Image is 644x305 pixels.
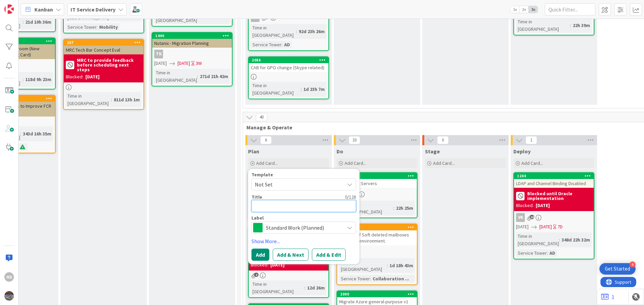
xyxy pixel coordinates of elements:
div: 348d 22h 32m [560,236,592,244]
div: 2062 [337,224,417,230]
div: CAB for GPO change (Skype related) [249,63,328,72]
span: : [23,18,24,26]
span: 0 [437,136,449,144]
div: 21d 10h 36m [24,18,53,26]
span: Label [251,215,264,220]
div: Cleanup of Soft deleted mailboxes from EXO environment. [337,230,417,245]
div: Get Started [605,265,630,272]
span: Plan [248,148,259,155]
div: HS [4,272,14,282]
span: [DATE] [178,60,190,67]
div: AD [283,41,292,48]
span: : [197,73,198,80]
span: : [387,262,388,269]
div: Nutanix - Migration Planning [152,39,232,48]
div: 2090 [337,291,417,297]
span: Standard Work (Planned) [266,223,341,232]
span: 2 [254,273,259,277]
div: Blocked: [66,73,83,80]
div: Time in [GEOGRAPHIC_DATA] [251,82,301,97]
span: 1x [510,6,519,13]
b: Blocked until Oracle implementation [527,191,592,201]
div: 271d 21h 42m [198,73,230,80]
div: TK [152,50,232,58]
span: Do [337,148,343,155]
div: Collaboration ... [371,275,411,282]
div: Time in [GEOGRAPHIC_DATA] [516,18,570,33]
div: Mobility [98,23,119,31]
div: 2062Cleanup of Soft deleted mailboxes from EXO environment. [337,224,417,245]
div: 2090 [340,292,417,297]
span: : [111,96,112,103]
div: Time in [GEOGRAPHIC_DATA] [66,92,111,107]
div: Service Tower [516,249,547,257]
div: 2062 [340,225,417,230]
span: : [20,130,21,137]
a: 1 [601,293,614,301]
span: Template [251,172,273,177]
div: 257MRC Tech Bar Concept Eval [64,40,143,54]
div: Time in [GEOGRAPHIC_DATA] [339,201,393,215]
div: Decom 3 x Servers [337,179,417,188]
span: Stage [425,148,440,155]
div: TK [154,50,163,58]
span: 3x [529,6,538,13]
div: 1440 [155,33,232,38]
div: [DATE] [270,261,285,269]
img: Visit kanbanzone.com [4,4,14,14]
span: 33 [349,136,360,144]
div: 343d 16h 35m [21,130,53,137]
span: Not Set [255,180,339,189]
img: avatar [4,291,14,301]
span: : [304,284,305,291]
div: 2086 [252,58,328,62]
div: 12d 26m [305,284,326,291]
span: [DATE] [154,60,167,67]
span: 1 [526,136,537,144]
div: 7D [558,223,563,230]
span: 6 [260,136,272,144]
div: 2086 [249,57,328,63]
div: LDAP and Channel Binding Disabled [514,179,594,188]
span: : [301,85,302,93]
div: Time in [GEOGRAPHIC_DATA] [339,258,387,273]
div: 1d 23h 7m [302,85,326,93]
div: 1d 18h 43m [388,262,415,269]
div: VK [516,213,525,222]
span: 10 [530,215,534,219]
div: 1440 [152,33,232,39]
span: : [370,275,371,282]
div: Blocked: [251,261,268,269]
div: AD [548,249,557,257]
span: Kanban [34,5,53,14]
span: [DATE] [516,223,529,230]
span: : [296,28,297,35]
div: Blocked: [516,202,534,209]
div: 118d 9h 23m [24,76,53,83]
span: Add Card... [521,160,543,166]
div: 1440Nutanix - Migration Planning [152,33,232,48]
div: 1244LDAP and Channel Binding Disabled [514,173,594,188]
div: Time in [GEOGRAPHIC_DATA] [251,24,296,39]
label: Title [251,194,262,200]
div: Time in [GEOGRAPHIC_DATA] [154,69,197,84]
div: Service Tower [251,41,281,48]
span: : [570,22,571,29]
span: 40 [256,113,267,121]
div: 2091Decom 3 x Servers [337,173,417,188]
span: : [393,204,394,212]
div: Service Tower [339,275,370,282]
span: : [281,41,283,48]
input: Quick Filter... [545,3,595,16]
div: 811d 13h 1m [112,96,141,103]
div: 22h 25m [394,204,415,212]
div: 4 [629,261,636,268]
span: : [97,23,98,31]
span: : [547,249,548,257]
span: Support [14,1,31,9]
div: PS [337,190,417,199]
div: [DATE] [85,73,100,80]
button: Add [251,249,269,261]
div: 2091 [340,174,417,178]
div: MRC Tech Bar Concept Eval [64,46,143,54]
